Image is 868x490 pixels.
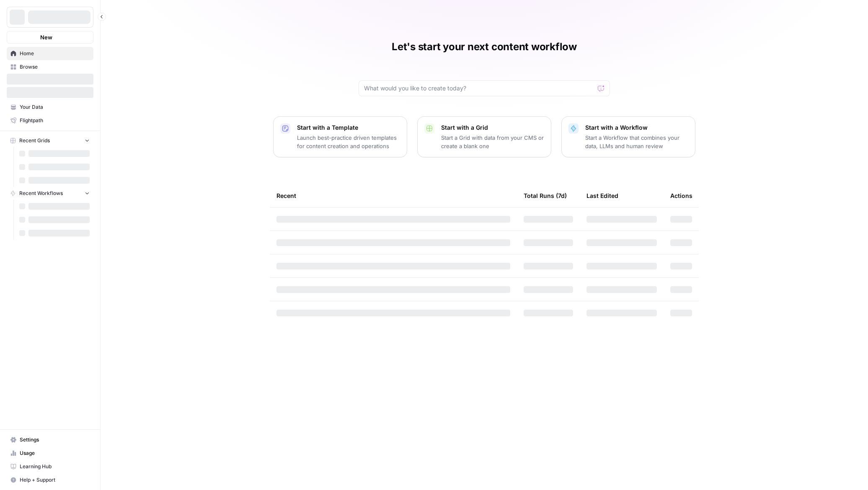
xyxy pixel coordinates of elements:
[297,133,400,150] p: Launch best-practice driven templates for content creation and operations
[276,184,510,207] div: Recent
[7,60,93,74] a: Browse
[561,116,695,157] button: Start with a WorkflowStart a Workflow that combines your data, LLMs and human review
[7,100,93,114] a: Your Data
[7,446,93,460] a: Usage
[20,476,90,484] span: Help + Support
[19,190,63,197] span: Recent Workflows
[40,33,52,41] span: New
[441,133,544,150] p: Start a Grid with data from your CMS or create a blank one
[297,123,400,132] p: Start with a Template
[417,116,551,157] button: Start with a GridStart a Grid with data from your CMS or create a blank one
[19,137,50,144] span: Recent Grids
[20,63,90,71] span: Browse
[7,433,93,446] a: Settings
[586,184,618,207] div: Last Edited
[585,123,688,132] p: Start with a Workflow
[20,117,90,124] span: Flightpath
[7,31,93,44] button: New
[273,116,407,157] button: Start with a TemplateLaunch best-practice driven templates for content creation and operations
[7,114,93,127] a: Flightpath
[20,50,90,57] span: Home
[20,436,90,444] span: Settings
[7,473,93,487] button: Help + Support
[7,460,93,473] a: Learning Hub
[20,449,90,457] span: Usage
[441,123,544,132] p: Start with a Grid
[7,187,93,200] button: Recent Workflows
[7,134,93,147] button: Recent Grids
[585,133,688,150] p: Start a Workflow that combines your data, LLMs and human review
[524,184,567,207] div: Total Runs (7d)
[20,103,90,111] span: Your Data
[392,40,577,54] h1: Let's start your next content workflow
[20,463,90,470] span: Learning Hub
[364,84,594,92] input: What would you like to create today?
[7,47,93,60] a: Home
[670,184,692,207] div: Actions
